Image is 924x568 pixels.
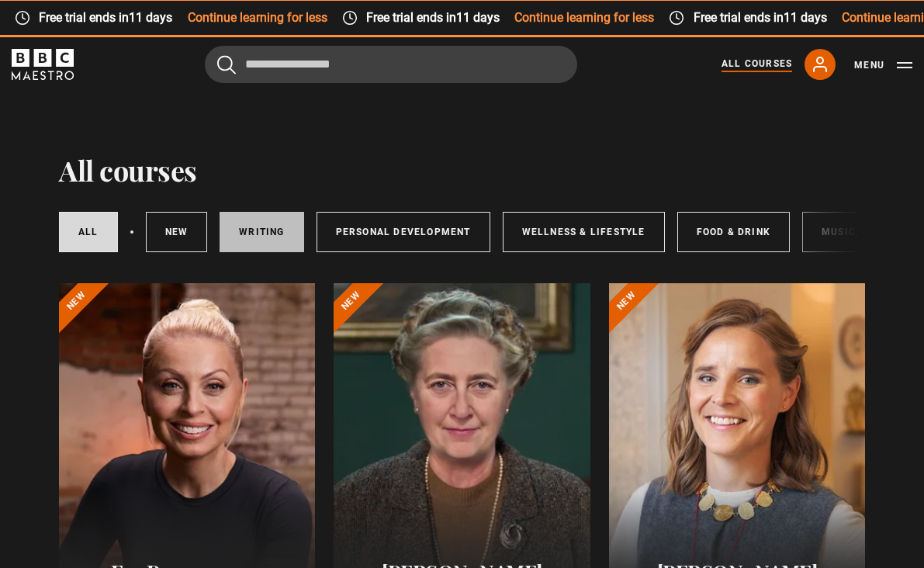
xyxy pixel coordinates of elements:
[129,10,172,25] time: 11 days
[146,212,208,252] a: New
[59,154,197,186] h1: All courses
[220,212,303,252] a: Writing
[205,46,577,83] input: Search
[12,49,74,80] svg: BBC Maestro
[455,10,499,25] time: 11 days
[327,9,654,27] div: Continue learning for less
[503,212,665,252] a: Wellness & Lifestyle
[357,9,514,27] span: Free trial ends in
[30,9,187,27] span: Free trial ends in
[854,57,912,73] button: Toggle navigation
[59,212,118,252] a: All
[677,212,790,252] a: Food & Drink
[217,55,236,74] button: Submit the search query
[684,9,841,27] span: Free trial ends in
[317,212,490,252] a: Personal Development
[722,57,792,72] a: All Courses
[783,10,826,25] time: 11 days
